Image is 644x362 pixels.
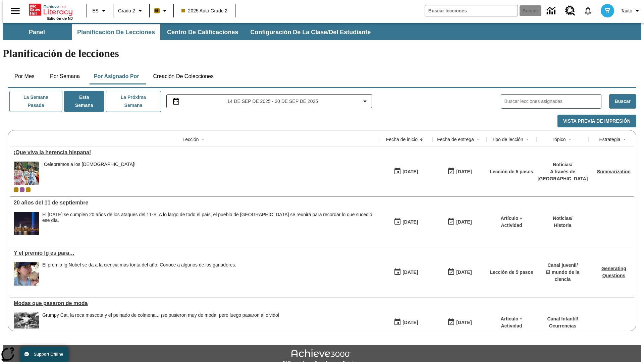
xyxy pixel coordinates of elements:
[14,162,39,185] img: dos filas de mujeres hispanas en un desfile que celebra la cultura hispana. Las mujeres lucen col...
[14,250,376,256] div: Y el premio Ig es para…
[538,161,588,168] p: Noticias /
[402,218,418,226] div: [DATE]
[391,316,420,329] button: 07/19/25: Primer día en que estuvo disponible la lección
[14,200,376,206] div: 20 años del 11 de septiembre
[26,187,31,192] span: New 2025 class
[14,187,18,192] div: Clase actual
[14,149,376,156] div: ¡Que viva la herencia hispana!
[3,23,641,40] div: Subbarra de navegación
[9,91,62,112] button: La semana pasada
[553,222,572,229] p: Historia
[618,5,644,17] button: Perfil/Configuración
[557,115,636,128] button: Vista previa de impresión
[42,312,279,336] div: Grumpy Cat, la roca mascota y el peinado de colmena... ¡se pusieron muy de moda, pero luego pasar...
[386,136,418,143] div: Fecha de inicio
[402,168,418,176] div: [DATE]
[20,187,24,192] div: OL 2025 Auto Grade 3
[547,322,578,329] p: Ocurrencias
[609,94,636,109] button: Buscar
[490,215,533,229] p: Artículo + Actividad
[601,4,614,17] img: avatar image
[540,269,585,283] p: El mundo de la ciencia
[456,168,472,176] div: [DATE]
[456,218,472,226] div: [DATE]
[89,5,111,17] button: Lenguaje: ES, Selecciona un idioma
[445,165,474,178] button: 09/21/25: Último día en que podrá accederse la lección
[14,262,39,286] img: Una joven lame una piedra, o hueso, al aire libre.
[42,162,136,185] span: ¡Celebremos a los hispanoamericanos!
[42,262,236,268] div: El premio Ig Nobel se da a la ciencia más tonta del año. Conoce a algunos de los ganadores.
[551,136,566,143] div: Tópico
[181,7,228,14] span: 2025 Auto Grade 2
[42,162,136,167] div: ¡Celebremos a los [DEMOGRAPHIC_DATA]!
[42,212,376,223] div: El [DATE] se cumplen 20 años de los ataques del 11-S. A lo largo de todo el país, el pueblo de [G...
[29,3,73,16] a: Portada
[490,269,533,276] p: Lección de 5 pasos
[597,169,631,174] a: Summarization
[42,262,236,286] div: El premio Ig Nobel se da a la ciencia más tonta del año. Conoce a algunos de los ganadores.
[540,262,585,269] p: Canal juvenil /
[89,68,145,84] button: Por asignado por
[14,300,376,306] div: Modas que pasaron de moda
[504,97,601,106] input: Buscar lecciones asignadas
[20,347,68,362] button: Support Offline
[92,7,99,14] span: ES
[169,97,369,105] button: Seleccione el intervalo de fechas opción del menú
[34,352,63,357] span: Support Offline
[599,136,620,143] div: Estrategia
[245,24,376,40] button: Configuración de la clase/del estudiante
[361,97,369,105] svg: Collapse Date Range Filter
[445,216,474,228] button: 09/14/25: Último día en que podrá accederse la lección
[42,212,376,235] div: El 11 de septiembre de 2021 se cumplen 20 años de los ataques del 11-S. A lo largo de todo el paí...
[391,216,420,228] button: 09/14/25: Primer día en que estuvo disponible la lección
[402,318,418,327] div: [DATE]
[391,165,420,178] button: 09/15/25: Primer día en que estuvo disponible la lección
[47,16,73,20] span: Edición de NJ
[543,2,561,20] a: Centro de información
[14,250,376,256] a: Y el premio Ig es para…, Lecciones
[29,2,73,20] div: Portada
[72,24,160,40] button: Planificación de lecciones
[42,312,279,318] div: Grumpy Cat, la roca mascota y el peinado de colmena... ¡se pusieron muy de moda, pero luego pasar...
[621,7,632,14] span: Tauto
[5,1,25,21] button: Abrir el menú lateral
[14,200,376,206] a: 20 años del 11 de septiembre, Lecciones
[402,268,418,277] div: [DATE]
[14,312,39,336] img: foto en blanco y negro de una chica haciendo girar unos hula-hulas en la década de 1950
[490,315,533,329] p: Artículo + Actividad
[8,68,41,84] button: Por mes
[14,149,376,156] a: ¡Que viva la herencia hispana!, Lecciones
[621,135,629,143] button: Sort
[553,215,572,222] p: Noticias /
[437,136,474,143] div: Fecha de entrega
[182,136,199,143] div: Lección
[445,316,474,329] button: 06/30/26: Último día en que podrá accederse la lección
[597,2,618,19] button: Escoja un nuevo avatar
[118,7,135,14] span: Grado 2
[425,5,518,16] input: Buscar campo
[14,300,376,306] a: Modas que pasaron de moda, Lecciones
[391,266,420,279] button: 09/14/25: Primer día en que estuvo disponible la lección
[445,266,474,279] button: 09/14/25: Último día en que podrá accederse la lección
[14,212,39,235] img: Tributo con luces en la ciudad de Nueva York desde el Parque Estatal Liberty (Nueva Jersey)
[152,5,171,17] button: Boost El color de la clase es anaranjado claro. Cambiar el color de la clase.
[601,266,626,278] a: Generating Questions
[547,315,578,322] p: Canal Infantil /
[162,24,244,40] button: Centro de calificaciones
[3,47,641,60] h1: Planificación de lecciones
[148,68,219,84] button: Creación de colecciones
[155,6,159,15] span: B
[490,168,533,175] p: Lección de 5 pasos
[45,68,85,84] button: Por semana
[523,135,531,143] button: Sort
[3,24,377,40] div: Subbarra de navegación
[456,268,472,277] div: [DATE]
[227,98,318,105] span: 14 de sep de 2025 - 20 de sep de 2025
[199,135,207,143] button: Sort
[566,135,574,143] button: Sort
